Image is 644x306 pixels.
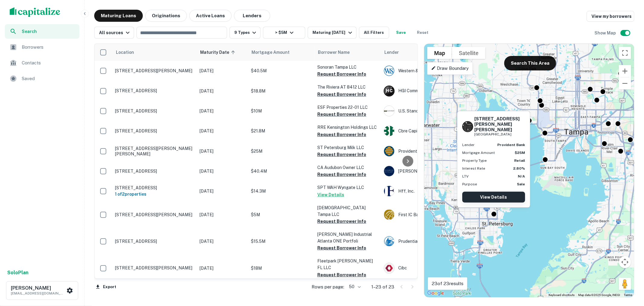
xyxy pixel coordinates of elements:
[427,47,452,59] button: Show street map
[251,88,311,94] p: $18.8M
[251,211,311,218] p: $5M
[317,204,378,218] p: [DEMOGRAPHIC_DATA] Tampa LLC
[251,148,311,155] p: $25M
[384,86,474,96] div: HGI Commercial Funding II, LLC
[619,47,631,59] button: Toggle fullscreen view
[619,65,631,77] button: Zoom in
[384,236,474,247] div: Prudential Financial
[312,29,354,36] div: Maturing [DATE]
[317,91,366,98] button: Request Borrower Info
[200,128,245,134] p: [DATE]
[94,282,118,291] button: Export
[317,64,378,70] p: Sonoran Tampa LLC
[115,191,194,197] h6: 1 of 2 properties
[317,124,378,131] p: RRE Kensington Holdings LLC
[115,185,194,190] p: [STREET_ADDRESS]
[6,281,78,300] button: [PERSON_NAME][EMAIL_ADDRESS][DOMAIN_NAME]
[317,218,366,225] button: Request Borrower Info
[317,111,366,118] button: Request Borrower Info
[248,44,314,61] th: Mortgage Amount
[384,125,474,136] div: Cbre Capital Advisors, INC
[251,238,311,245] p: $15.5M
[513,166,525,171] strong: 2.80%
[200,108,245,114] p: [DATE]
[200,148,245,155] p: [DATE]
[384,166,474,177] div: [PERSON_NAME] & Dunlop
[462,166,485,171] p: Interest Rate
[614,258,644,287] iframe: Chat Widget
[424,44,634,297] div: 0 0
[518,174,525,178] strong: N/A
[115,108,194,114] p: [STREET_ADDRESS]
[5,56,79,70] a: Contacts
[200,49,237,56] span: Maturity Date
[22,75,76,82] span: Saved
[200,168,245,174] p: [DATE]
[7,269,28,276] a: SoloPlan
[504,56,556,70] button: Search This Area
[392,27,411,39] button: Save your search to get updates of matches that match your search criteria.
[371,283,394,291] p: 1–23 of 23
[317,70,366,78] button: Request Borrower Info
[384,236,394,246] img: picture
[384,186,474,197] div: Hff, Inc.
[251,168,311,174] p: $40.4M
[384,186,394,196] img: picture
[94,27,134,39] button: All sources
[22,59,76,67] span: Contacts
[317,151,366,158] button: Request Borrower Info
[200,265,245,272] p: [DATE]
[145,10,187,22] button: Originations
[384,263,474,274] div: Cibc
[5,40,79,54] a: Borrowers
[384,106,474,116] div: U.s. Standard Insurance Company
[317,171,366,178] button: Request Borrower Info
[229,27,261,39] button: 9 Types
[112,44,197,61] th: Location
[317,258,378,271] p: Fleetpark [PERSON_NAME] FL LLC
[5,24,79,39] a: Search
[384,210,394,220] img: picture
[115,239,194,244] p: [STREET_ADDRESS]
[384,66,394,76] img: picture
[251,67,311,74] p: $40.5M
[318,49,350,56] span: Borrower Name
[384,126,394,136] img: picture
[381,44,477,61] th: Lender
[308,27,356,39] button: Maturing [DATE]
[384,209,474,220] div: First IC Bank
[594,30,617,36] h6: Show Map
[384,49,399,56] span: Lender
[578,293,620,297] span: Map data ©2025 Google, INEGI
[200,211,245,218] p: [DATE]
[116,49,134,56] span: Location
[462,142,475,148] p: Lender
[384,146,474,157] div: Provident Bank
[200,67,245,74] p: [DATE]
[317,231,378,244] p: [PERSON_NAME] Industrial Atlanta ONE Portfoli
[431,65,469,72] p: Draw Boundary
[462,150,495,155] p: Mortgage Amount
[197,44,248,61] th: Maturity Date
[189,10,232,22] button: Active Loans
[514,158,525,163] strong: Retail
[462,158,487,163] p: Property Type
[251,188,311,194] p: $14.3M
[200,88,245,94] p: [DATE]
[314,44,381,61] th: Borrower Name
[549,293,575,297] button: Keyboard shortcuts
[200,188,245,194] p: [DATE]
[347,282,362,291] div: 50
[251,108,311,114] p: $10M
[317,84,378,90] p: The Riviera AT 8412 LLC
[252,49,297,56] span: Mortgage Amount
[115,212,194,217] p: [STREET_ADDRESS][PERSON_NAME]
[462,181,477,187] p: Purpose
[317,104,378,111] p: ESF Properties 22-01 LLC
[7,270,28,275] strong: Solo Plan
[11,286,65,291] h6: [PERSON_NAME]
[624,293,632,297] a: Terms (opens in new tab)
[384,263,394,273] img: picture
[5,71,79,86] div: Saved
